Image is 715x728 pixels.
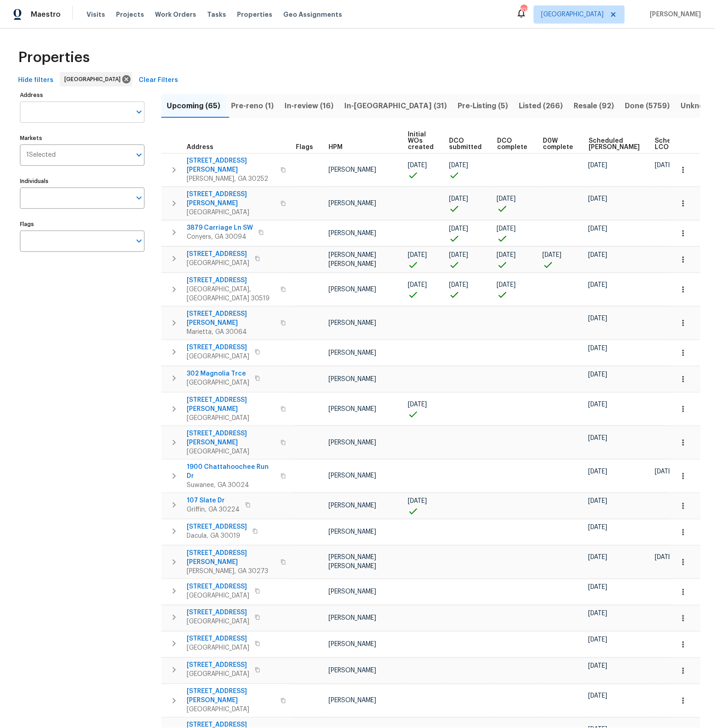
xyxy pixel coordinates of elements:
span: [STREET_ADDRESS] [187,343,249,352]
span: [DATE] [589,611,608,617]
button: Open [133,106,145,118]
span: [DATE] [449,282,468,288]
span: [GEOGRAPHIC_DATA] [187,352,249,361]
button: Open [133,192,145,204]
span: [DATE] [497,226,516,232]
button: Open [133,149,145,161]
span: 3879 Carriage Ln SW [187,223,253,232]
span: [GEOGRAPHIC_DATA] [187,617,249,627]
span: Tasks [207,11,226,18]
span: [GEOGRAPHIC_DATA] [187,591,249,600]
span: [PERSON_NAME] [329,320,376,326]
span: Scheduled LCO [655,138,690,150]
span: [GEOGRAPHIC_DATA], [GEOGRAPHIC_DATA] 30519 [187,285,275,303]
span: [PERSON_NAME] [329,439,376,446]
span: Maestro [31,10,61,19]
span: [GEOGRAPHIC_DATA] [187,644,249,653]
span: [PERSON_NAME] [329,286,376,293]
span: [STREET_ADDRESS] [187,276,275,285]
span: [PERSON_NAME] [PERSON_NAME] [329,554,376,570]
span: [PERSON_NAME] [329,230,376,236]
span: [DATE] [589,282,608,288]
div: [GEOGRAPHIC_DATA] [60,72,132,87]
span: [PERSON_NAME] [329,503,376,509]
span: Properties [18,53,90,62]
span: [STREET_ADDRESS][PERSON_NAME] [187,549,275,567]
span: [GEOGRAPHIC_DATA] [64,75,124,84]
span: [PERSON_NAME] [329,615,376,622]
span: [GEOGRAPHIC_DATA] [187,208,275,217]
span: [DATE] [589,554,608,561]
span: [DATE] [589,226,608,232]
span: [PERSON_NAME] [329,200,376,207]
span: [PERSON_NAME] [PERSON_NAME] [329,252,376,267]
button: Clear Filters [135,72,182,89]
span: [GEOGRAPHIC_DATA] [187,414,275,423]
span: DCO complete [497,138,527,150]
span: [DATE] [449,196,468,202]
span: [DATE] [655,468,674,475]
span: [DATE] [497,282,516,288]
span: [DATE] [408,282,427,288]
span: [PERSON_NAME] [329,350,376,356]
span: Pre-Listing (5) [458,100,508,112]
span: Done (5759) [625,100,670,112]
span: Griffin, GA 30224 [187,505,240,514]
span: [DATE] [497,196,516,202]
span: Pre-reno (1) [231,100,274,112]
span: Scheduled [PERSON_NAME] [589,138,640,150]
span: [DATE] [497,252,516,258]
span: Upcoming (65) [167,100,220,112]
span: [DATE] [543,252,562,258]
span: Projects [116,10,144,19]
span: Visits [87,10,105,19]
span: [DATE] [589,498,608,505]
span: [DATE] [408,162,427,169]
span: [DATE] [655,554,674,561]
span: [STREET_ADDRESS] [187,522,247,531]
span: [DATE] [589,693,608,699]
span: In-review (16) [285,100,333,112]
span: 1 Selected [26,151,56,159]
span: [DATE] [589,162,608,169]
label: Address [20,92,145,98]
span: Geo Assignments [283,10,342,19]
span: Marietta, GA 30064 [187,328,275,337]
span: [STREET_ADDRESS] [187,582,249,591]
span: 107 Slate Dr [187,496,240,505]
span: [GEOGRAPHIC_DATA] [187,259,249,268]
span: [PERSON_NAME] [647,10,701,19]
div: 103 [521,5,527,14]
span: [DATE] [589,401,608,408]
label: Markets [20,135,145,141]
span: Conyers, GA 30094 [187,232,253,241]
span: [DATE] [589,252,608,258]
span: [DATE] [408,498,427,505]
span: [GEOGRAPHIC_DATA] [187,378,249,387]
span: [GEOGRAPHIC_DATA] [187,670,249,679]
span: 302 Magnolia Trce [187,369,249,378]
span: [GEOGRAPHIC_DATA] [187,447,275,456]
label: Flags [20,222,145,227]
span: [PERSON_NAME] [329,406,376,412]
span: D0W complete [543,138,573,150]
span: Properties [237,10,272,19]
span: [DATE] [589,345,608,352]
span: [PERSON_NAME] [329,668,376,674]
span: [DATE] [449,252,468,258]
span: [STREET_ADDRESS][PERSON_NAME] [187,687,275,705]
span: Suwanee, GA 30024 [187,481,275,490]
label: Individuals [20,178,145,184]
span: [STREET_ADDRESS][PERSON_NAME] [187,156,275,174]
span: 1900 Chattahoochee Run Dr [187,463,275,481]
span: [PERSON_NAME] [329,167,376,173]
span: Hide filters [18,75,53,86]
span: DCO submitted [449,138,482,150]
span: [DATE] [589,435,608,441]
span: [DATE] [589,468,608,475]
span: [STREET_ADDRESS][PERSON_NAME] [187,395,275,414]
span: [PERSON_NAME] [329,376,376,382]
span: [PERSON_NAME], GA 30273 [187,567,275,576]
span: [DATE] [655,162,674,169]
span: [DATE] [408,252,427,258]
